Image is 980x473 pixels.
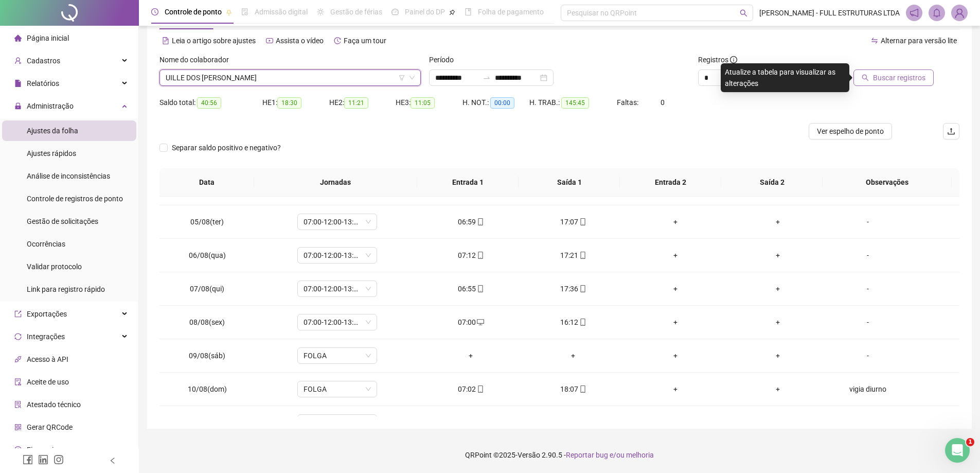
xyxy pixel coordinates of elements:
[304,214,371,230] span: 07:00-12:00-13:00-17:00
[330,8,382,16] span: Gestão de férias
[853,69,934,86] button: Buscar registros
[530,350,616,361] div: +
[27,195,123,203] span: Controle de registros de ponto
[14,401,22,408] span: solution
[730,56,737,63] span: info-circle
[276,37,324,45] span: Assista o vídeo
[14,446,22,453] span: dollar
[334,37,341,44] span: history
[838,283,898,294] div: -
[317,8,324,15] span: sun
[838,350,898,361] div: -
[735,283,821,294] div: +
[391,8,399,15] span: dashboard
[578,386,586,393] span: mobile
[54,454,64,465] span: instagram
[838,216,898,227] div: -
[38,454,48,465] span: linkedin
[633,383,719,395] div: +
[14,356,22,363] span: api
[428,216,514,227] div: 06:59
[14,57,22,64] span: user-add
[838,250,898,261] div: -
[27,57,60,65] span: Cadastros
[428,283,514,294] div: 06:55
[735,350,821,361] div: +
[27,34,69,42] span: Página inicial
[27,217,98,225] span: Gestão de solicitações
[740,9,747,17] span: search
[698,54,737,65] span: Registros
[428,350,514,361] div: +
[838,383,898,395] div: vigia diurno
[254,168,417,197] th: Jornadas
[266,37,273,44] span: youtube
[966,438,974,446] span: 1
[578,319,586,326] span: mobile
[159,97,262,109] div: Saldo total:
[831,177,943,188] span: Observações
[139,437,980,473] footer: QRPoint © 2025 - 2.90.5 -
[952,5,967,21] img: 71489
[189,318,225,326] span: 08/08(sex)
[159,168,254,197] th: Data
[578,285,586,292] span: mobile
[188,385,227,393] span: 10/08(dom)
[476,285,484,292] span: mobile
[27,79,59,87] span: Relatórios
[817,126,884,137] span: Ver espelho de ponto
[759,7,900,19] span: [PERSON_NAME] - FULL ESTRUTURAS LTDA
[329,97,396,109] div: HE 2:
[561,97,589,109] span: 145:45
[428,383,514,395] div: 07:02
[483,74,491,82] span: swap-right
[411,97,435,109] span: 11:05
[947,127,955,135] span: upload
[14,34,22,42] span: home
[27,149,76,157] span: Ajustes rápidos
[262,97,329,109] div: HE 1:
[428,250,514,261] div: 07:12
[449,9,455,15] span: pushpin
[735,383,821,395] div: +
[566,451,654,459] span: Reportar bug e/ou melhoria
[27,285,105,293] span: Link para registro rápido
[396,97,462,109] div: HE 3:
[721,168,823,197] th: Saída 2
[476,319,484,326] span: desktop
[14,333,22,340] span: sync
[190,218,224,226] span: 05/08(ter)
[151,8,158,15] span: clock-circle
[530,216,616,227] div: 17:07
[189,251,226,259] span: 06/08(qua)
[862,74,869,81] span: search
[478,8,544,16] span: Folha de pagamento
[304,415,371,430] span: 07:00-12:00-13:00-17:00
[871,37,878,44] span: swap
[578,252,586,259] span: mobile
[166,70,415,85] span: UILLE DOS ANJOS BARBOSA
[226,9,232,15] span: pushpin
[165,8,222,16] span: Controle de ponto
[530,250,616,261] div: 17:21
[633,350,719,361] div: +
[27,446,60,454] span: Financeiro
[27,355,68,363] span: Acesso à API
[838,317,898,328] div: -
[462,97,529,109] div: H. NOT.:
[633,317,719,328] div: +
[945,438,970,463] iframe: Intercom live chat
[304,348,371,363] span: FOLGA
[873,72,925,83] span: Buscar registros
[27,423,73,431] span: Gerar QRCode
[428,317,514,328] div: 07:00
[405,8,445,16] span: Painel do DP
[189,352,225,360] span: 09/08(sáb)
[910,8,919,17] span: notification
[27,240,65,248] span: Ocorrências
[304,381,371,397] span: FOLGA
[881,37,957,45] span: Alternar para versão lite
[633,283,719,294] div: +
[476,252,484,259] span: mobile
[399,75,405,81] span: filter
